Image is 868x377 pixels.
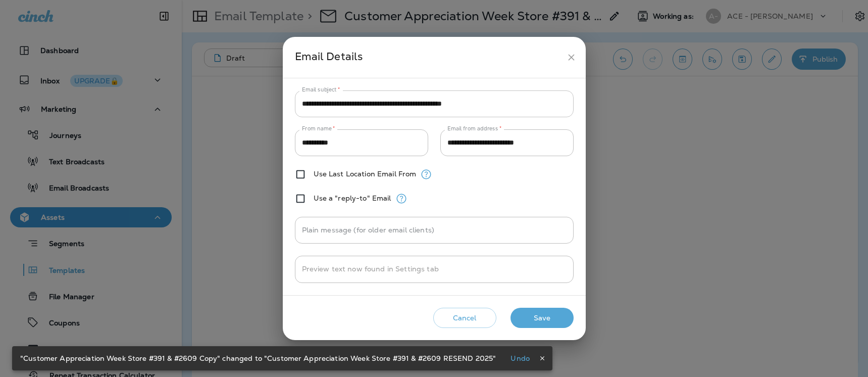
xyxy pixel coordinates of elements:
[295,48,562,67] div: Email Details
[20,349,496,367] div: "Customer Appreciation Week Store #391 & #2609 Copy" changed to "Customer Appreciation Week Store...
[510,308,574,328] button: Save
[314,170,417,178] label: Use Last Location Email From
[447,125,501,132] label: Email from address
[302,86,340,93] label: Email subject
[510,354,530,362] p: Undo
[314,194,391,202] label: Use a "reply-to" Email
[562,48,581,67] button: close
[433,308,496,328] button: Cancel
[302,125,335,132] label: From name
